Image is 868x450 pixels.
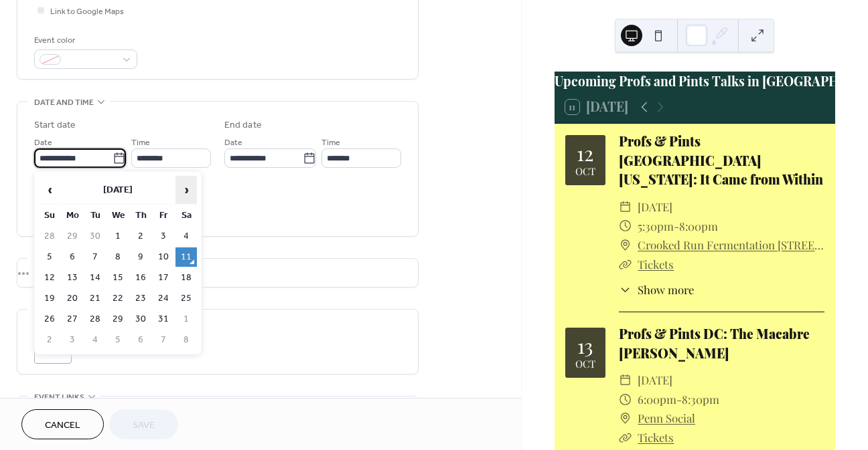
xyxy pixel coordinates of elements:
[175,227,197,246] td: 4
[21,409,104,439] button: Cancel
[175,247,197,267] td: 11
[638,409,695,428] a: Penn Social
[62,330,83,350] td: 3
[84,310,106,329] td: 28
[62,268,83,288] td: 13
[39,289,60,308] td: 19
[107,206,129,225] th: We
[153,289,174,308] td: 24
[131,136,150,150] span: Time
[224,118,262,132] div: End date
[575,359,595,369] div: Oct
[153,247,174,267] td: 10
[107,289,129,308] td: 22
[638,282,694,298] span: Show more
[619,282,632,298] div: ​
[619,235,632,255] div: ​
[39,330,60,350] td: 2
[130,289,151,308] td: 23
[638,217,674,236] span: 5:30pm
[130,247,151,267] td: 9
[107,227,129,246] td: 1
[153,227,174,246] td: 3
[62,310,83,329] td: 27
[34,118,76,132] div: Start date
[39,268,60,288] td: 12
[638,197,672,217] span: [DATE]
[62,206,83,225] th: Mo
[638,257,674,271] a: Tickets
[676,390,682,409] span: -
[39,227,60,246] td: 28
[575,166,595,177] div: Oct
[39,247,60,267] td: 5
[153,268,174,288] td: 17
[619,390,632,409] div: ​
[619,197,632,217] div: ​
[84,289,106,308] td: 21
[153,206,174,225] th: Fr
[50,5,124,19] span: Link to Google Maps
[175,310,197,329] td: 1
[84,227,106,246] td: 30
[674,217,679,236] span: -
[84,206,106,225] th: Tu
[577,336,593,356] div: 13
[555,72,835,91] div: Upcoming Profs and Pints Talks in [GEOGRAPHIC_DATA][US_STATE]
[62,247,83,267] td: 6
[84,268,106,288] td: 14
[153,330,174,350] td: 7
[619,428,632,447] div: ​
[107,310,129,329] td: 29
[62,227,83,246] td: 29
[175,268,197,288] td: 18
[176,177,196,203] span: ›
[62,176,174,205] th: [DATE]
[130,310,151,329] td: 30
[130,227,151,246] td: 2
[175,330,197,350] td: 8
[107,330,129,350] td: 5
[638,390,676,409] span: 6:00pm
[130,206,151,225] th: Th
[321,136,340,150] span: Time
[40,177,60,203] span: ‹
[153,310,174,329] td: 31
[638,430,674,445] a: Tickets
[682,390,719,409] span: 8:30pm
[45,419,80,433] span: Cancel
[619,282,695,298] button: ​Show more
[107,247,129,267] td: 8
[34,390,84,405] span: Event links
[130,268,151,288] td: 16
[130,330,151,350] td: 6
[619,255,632,274] div: ​
[638,235,824,255] a: Crooked Run Fermentation [STREET_ADDRESS][PERSON_NAME][PERSON_NAME]
[577,143,593,163] div: 12
[34,136,52,150] span: Date
[619,370,632,390] div: ​
[638,370,672,390] span: [DATE]
[84,247,106,267] td: 7
[679,217,718,236] span: 8:00pm
[107,268,129,288] td: 15
[619,132,823,189] a: Profs & Pints [GEOGRAPHIC_DATA][US_STATE]: It Came from Within
[34,96,94,110] span: Date and time
[17,259,418,287] div: •••
[224,136,242,150] span: Date
[619,409,632,428] div: ​
[39,310,60,329] td: 26
[619,217,632,236] div: ​
[34,33,135,47] div: Event color
[175,206,197,225] th: Sa
[62,289,83,308] td: 20
[619,325,810,362] a: Profs & Pints DC: The Macabre [PERSON_NAME]
[175,289,197,308] td: 25
[84,330,106,350] td: 4
[39,206,60,225] th: Su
